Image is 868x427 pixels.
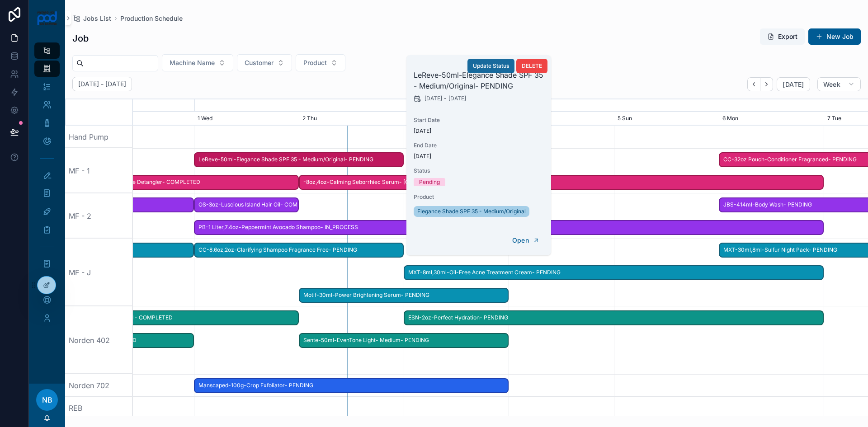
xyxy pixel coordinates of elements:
a: Production Schedule [120,14,183,23]
div: REB [65,397,133,419]
span: DELETE [522,62,542,70]
button: Select Button [296,54,345,71]
div: 30 Tue [89,112,193,126]
span: OS-3oz-Luscious Island Hair Oil- COMPLETED [195,197,298,212]
div: scrollable content [29,36,65,338]
button: New Job [808,28,861,45]
div: 1 Wed [194,112,299,126]
span: Elegance Shade SPF 35 - Medium/Original [417,208,526,215]
span: Product [414,193,544,201]
div: MF - 2 [65,193,133,239]
div: ESN-2oz-Perfect Hydration- PENDING [404,310,824,325]
span: Sente-50ml-EvenTone Light- Medium- PENDING [300,333,508,348]
div: MF - 1 [65,148,133,193]
span: - [444,95,447,102]
div: Manscaped-100g-Crop Exfoliator- PENDING [194,378,509,393]
span: Motif-30ml-Power Brightening Serum- PENDING [300,288,508,303]
span: [DATE] [414,127,544,135]
span: Start Date [414,117,544,124]
div: 6 Mon [719,112,824,126]
span: [DATE] [414,153,544,160]
div: PB-1 Liter,7.4oz-Peppermint Avocado Shampoo- IN_PROCESS [194,220,824,235]
div: OS-3oz-Luscious Island Hair Oil- COMPLETED [194,197,299,212]
span: MXT-8ml,30ml-Oil-Free Acne Treatment Cream- PENDING [405,265,823,280]
span: Customer [245,58,274,67]
span: [DATE] [783,80,804,89]
button: [DATE] [777,77,810,92]
div: MXT-8ml,30ml-Oil-Free Acne Treatment Cream- PENDING [404,265,824,280]
span: Machine Name [170,58,215,67]
div: MF - J [65,239,133,306]
span: LeReve-50ml-Elegance Shade SPF 35 - Medium/Original- PENDING [195,152,403,167]
button: Select Button [162,54,233,71]
button: Update Status [467,59,514,73]
span: Product [303,58,327,67]
div: 4 Sat [509,112,613,126]
a: Elegance Shade SPF 35 - Medium/Original [414,206,529,217]
span: CC-8.6oz,2oz-Clarifying Shampoo Fragrance Free- PENDING [195,243,403,258]
span: OS-4oz-Miracle Detangler- COMPLETED [90,175,298,190]
button: Open [506,233,546,248]
button: DELETE [516,59,547,73]
span: Open [512,236,529,244]
span: End Date [414,142,544,149]
button: Select Button [237,54,292,71]
span: PB-1 Liter,7.4oz-Peppermint Avocado Shampoo- IN_PROCESS [195,220,823,235]
span: -8oz,4oz-Calming Seborrhiec Serum- [GEOGRAPHIC_DATA] [300,175,823,190]
div: 5 Sun [614,112,719,126]
button: Week [817,77,861,92]
div: 2 Thu [299,112,404,126]
div: Norden 402 [65,306,133,374]
span: Week [823,80,840,89]
div: Motif-30ml-Power Brightening Serum- PENDING [299,288,509,303]
span: Jobs List [83,14,111,23]
div: Hand Pump [65,126,133,148]
div: OS-4oz-Miracle Detangler- COMPLETED [89,175,299,190]
span: [DATE] [425,95,442,102]
span: Status [414,167,544,174]
div: 3 Fri [404,112,509,126]
span: ESN-2oz-Perfect Hydration- PENDING [405,310,823,325]
span: Update Status [473,62,509,70]
img: App logo [37,11,58,25]
span: [DATE] [448,95,466,102]
div: CC-8.6oz,2oz-Clarifying Shampoo Fragrance Free- PENDING [194,243,404,258]
h2: LeReve-50ml-Elegance Shade SPF 35 - Medium/Original- PENDING [414,70,544,91]
span: Manscaped-100g-Crop Exfoliator- PENDING [195,378,508,393]
div: LeReve-50ml-Elegance Shade SPF 35 - Medium/Original- PENDING [194,152,404,167]
div: -8oz,4oz-Calming Seborrhiec Serum- PENDING [299,175,824,190]
button: Export [760,28,805,45]
div: Sente-50ml-EvenTone Light- Medium- PENDING [299,333,509,348]
div: Pending [419,178,440,186]
h1: Job [72,32,89,45]
div: Norden 702 [65,374,133,397]
h2: [DATE] - [DATE] [78,80,126,89]
span: NB [42,394,52,405]
a: Jobs List [72,14,111,23]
